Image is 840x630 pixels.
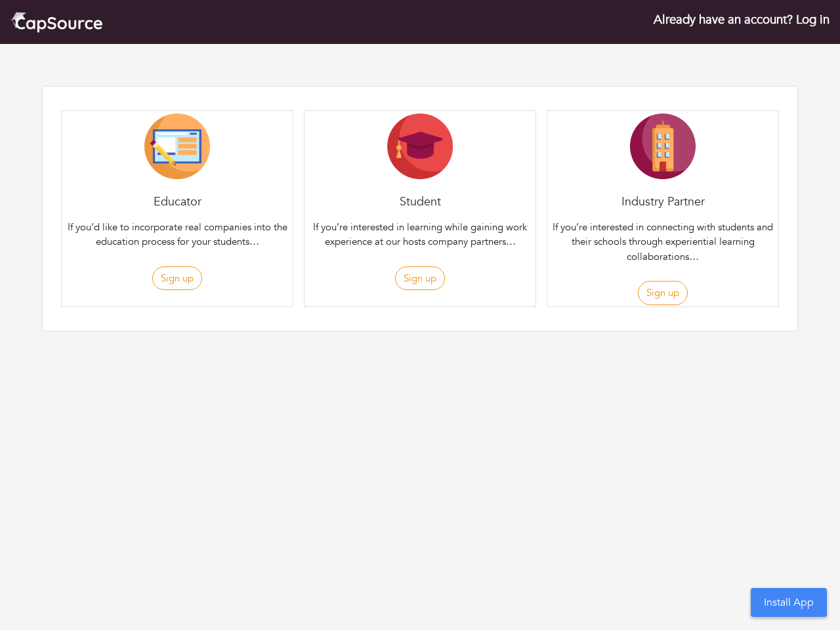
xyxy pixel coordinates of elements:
[304,195,535,209] h4: Student
[144,114,210,179] img: Educator-Icon-31d5a1e457ca3f5474c6b92ab10a5d5101c9f8fbafba7b88091835f1a8db102f.png
[630,114,696,179] img: Company-Icon-7f8a26afd1715722aa5ae9dc11300c11ceeb4d32eda0db0d61c21d11b95ecac6.png
[638,281,688,305] button: Sign up
[547,195,778,209] h4: Industry Partner
[152,266,202,291] button: Sign up
[307,220,533,249] p: If you’re interested in learning while gaining work experience at our hosts company partners…
[64,220,290,249] p: If you’d like to incorporate real companies into the education process for your students…
[751,588,827,617] button: Install App
[395,266,445,291] button: Sign up
[654,11,829,28] a: Already have an account? Log in
[62,195,293,209] h4: Educator
[387,114,453,179] img: Student-Icon-6b6867cbad302adf8029cb3ecf392088beec6a544309a027beb5b4b4576828a8.png
[550,220,776,264] p: If you’re interested in connecting with students and their schools through experiential learning ...
[10,10,103,33] img: cap_logo.png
